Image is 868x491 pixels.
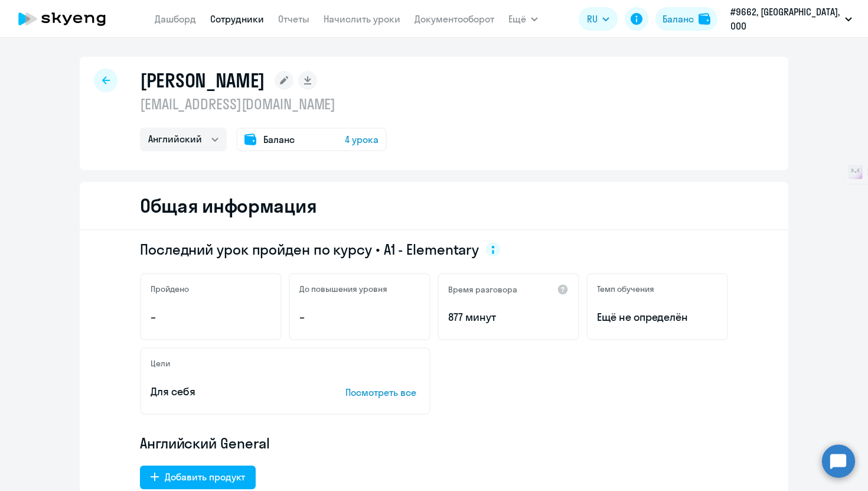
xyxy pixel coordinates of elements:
[299,310,420,325] p: –
[579,7,618,31] button: RU
[448,284,517,295] h5: Время разговора
[725,5,858,33] button: #9662, [GEOGRAPHIC_DATA], ООО
[324,13,400,25] a: Начислить уроки
[140,466,256,489] button: Добавить продукт
[140,69,265,92] h1: [PERSON_NAME]
[448,310,569,325] p: 877 минут
[140,434,270,453] span: Английский General
[508,12,526,26] span: Ещё
[140,95,387,113] p: [EMAIL_ADDRESS][DOMAIN_NAME]
[345,385,420,399] p: Посмотреть все
[663,12,694,26] div: Баланс
[151,284,189,294] h5: Пройдено
[508,7,538,31] button: Ещё
[263,132,295,147] span: Баланс
[165,470,245,484] div: Добавить продукт
[299,284,387,294] h5: До повышения уровня
[151,384,309,399] p: Для себя
[730,5,840,33] p: #9662, [GEOGRAPHIC_DATA], ООО
[415,13,494,25] a: Документооборот
[597,284,654,294] h5: Темп обучения
[345,132,378,147] span: 4 урока
[655,7,717,31] button: Балансbalance
[597,310,717,325] span: Ещё не определён
[151,358,170,369] h5: Цели
[699,13,710,25] img: balance
[587,12,598,26] span: RU
[140,240,479,259] span: Последний урок пройден по курсу • A1 - Elementary
[151,310,271,325] p: –
[210,13,264,25] a: Сотрудники
[278,13,309,25] a: Отчеты
[140,194,316,217] h2: Общая информация
[155,13,196,25] a: Дашборд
